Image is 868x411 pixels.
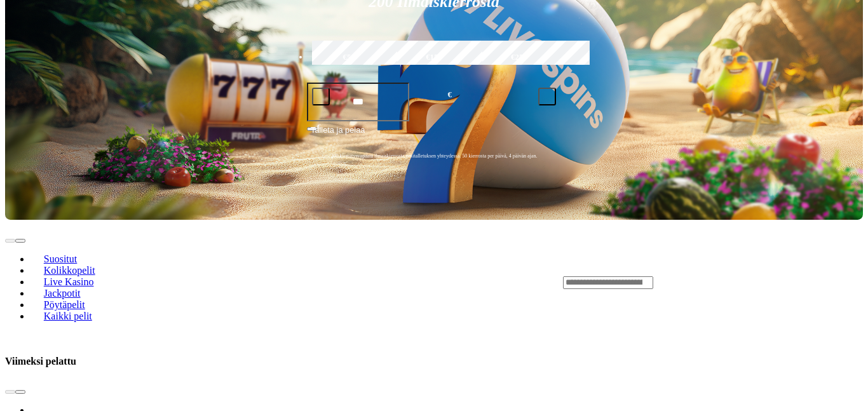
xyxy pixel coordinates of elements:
[311,124,365,147] span: Talleta ja pelaa
[31,295,98,314] a: Pöytäpelit
[39,299,90,310] span: Pöytäpelit
[39,276,99,287] span: Live Kasino
[39,265,100,276] span: Kolikkopelit
[31,261,108,280] a: Kolikkopelit
[309,39,389,76] label: €50
[31,250,90,269] a: Suositut
[317,123,321,130] span: €
[31,273,107,292] a: Live Kasino
[5,232,538,332] nav: Lobby
[312,88,330,105] button: minus icon
[538,88,556,105] button: plus icon
[31,284,93,303] a: Jackpotit
[448,89,452,101] span: €
[5,355,76,367] h3: Viimeksi pelattu
[5,220,863,344] header: Lobby
[307,123,561,147] button: Talleta ja pelaa
[563,276,653,289] input: Search
[394,39,474,76] label: €150
[15,390,25,394] button: next slide
[479,39,559,76] label: €250
[39,288,86,299] span: Jackpotit
[5,390,15,394] button: prev slide
[15,239,25,243] button: next slide
[39,311,97,321] span: Kaikki pelit
[5,239,15,243] button: prev slide
[39,253,82,264] span: Suositut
